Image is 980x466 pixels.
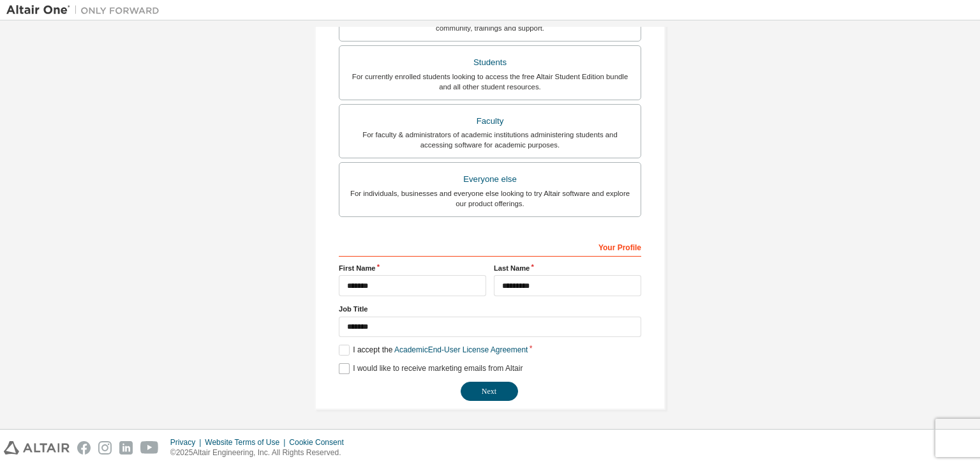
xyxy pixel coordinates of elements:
[347,188,633,209] div: For individuals, businesses and everyone else looking to try Altair software and explore our prod...
[347,71,633,92] div: For currently enrolled students looking to access the free Altair Student Edition bundle and all ...
[119,441,133,455] img: linkedin.svg
[170,447,352,458] p: © 2025 Altair Engineering, Inc. All Rights Reserved.
[494,263,641,273] label: Last Name
[339,263,486,273] label: First Name
[339,236,641,257] div: Your Profile
[347,112,633,130] div: Faculty
[6,4,166,17] img: Altair One
[347,130,633,150] div: For faculty & administrators of academic institutions administering students and accessing softwa...
[289,437,351,447] div: Cookie Consent
[77,441,91,455] img: facebook.svg
[339,363,523,374] label: I would like to receive marketing emails from Altair
[347,170,633,188] div: Everyone else
[347,54,633,71] div: Students
[461,382,518,401] button: Next
[205,437,289,447] div: Website Terms of Use
[98,441,112,455] img: instagram.svg
[170,437,205,447] div: Privacy
[4,441,70,455] img: altair_logo.svg
[140,441,159,455] img: youtube.svg
[339,304,641,314] label: Job Title
[339,345,528,356] label: I accept the
[394,345,528,354] a: Academic End-User License Agreement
